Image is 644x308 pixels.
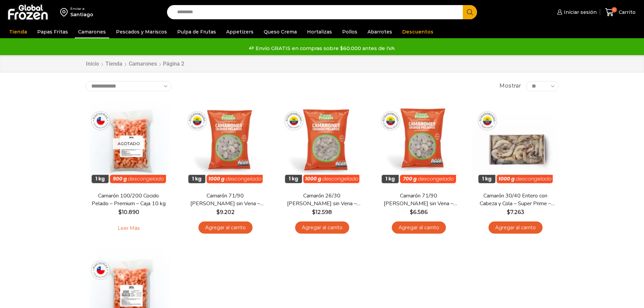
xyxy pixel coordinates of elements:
[75,25,109,38] a: Camarones
[617,9,636,16] span: Carrito
[555,5,597,19] a: Iniciar sesión
[216,209,235,215] bdi: 9.202
[410,209,428,215] bdi: 6.586
[186,192,264,208] a: Camarón 71/90 [PERSON_NAME] sin Vena – Super Prime – Caja 10 kg
[499,82,521,90] span: Mostrar
[283,192,361,208] a: Camarón 26/30 [PERSON_NAME] sin Vena – Super Prime – Caja 10 kg
[399,25,437,38] a: Descuentos
[488,221,543,234] a: Agregar al carrito: “Camarón 30/40 Entero con Cabeza y Cola - Super Prime - Caja 10 kg”
[312,209,315,215] span: $
[364,25,396,38] a: Abarrotes
[507,209,510,215] span: $
[128,60,157,68] a: Camarones
[304,25,335,38] a: Hortalizas
[174,25,219,38] a: Pulpa de Frutas
[86,60,186,68] nav: Breadcrumb
[163,61,184,67] span: Página 2
[562,9,597,16] span: Iniciar sesión
[612,7,617,13] span: 0
[70,6,93,11] div: Enviar a
[6,25,30,38] a: Tienda
[339,25,361,38] a: Pollos
[476,192,554,208] a: Camarón 30/40 Entero con Cabeza y Cola – Super Prime – Caja 10 kg
[603,4,637,20] a: 0 Carrito
[118,209,139,215] bdi: 10.890
[463,5,477,19] button: Search button
[60,6,70,18] img: address-field-icon.svg
[312,209,332,215] bdi: 12.598
[410,209,413,215] span: $
[223,25,257,38] a: Appetizers
[216,209,220,215] span: $
[34,25,71,38] a: Papas Fritas
[260,25,300,38] a: Queso Crema
[380,192,457,208] a: Camarón 71/90 [PERSON_NAME] sin Vena – Silver – Caja 10 kg
[107,221,150,236] a: Leé más sobre “Camarón 100/200 Cocido Pelado - Premium - Caja 10 kg”
[86,81,172,91] select: Pedido de la tienda
[118,209,122,215] span: $
[507,209,524,215] bdi: 7.263
[90,192,167,208] a: Camarón 100/200 Cocido Pelado – Premium – Caja 10 kg
[105,60,123,68] a: Tienda
[113,138,145,149] p: Agotado
[86,60,99,68] a: Inicio
[198,221,253,234] a: Agregar al carrito: “Camarón 71/90 Crudo Pelado sin Vena - Super Prime - Caja 10 kg”
[392,221,446,234] a: Agregar al carrito: “Camarón 71/90 Crudo Pelado sin Vena - Silver - Caja 10 kg”
[113,25,170,38] a: Pescados y Mariscos
[295,221,349,234] a: Agregar al carrito: “Camarón 26/30 Crudo Pelado sin Vena - Super Prime - Caja 10 kg”
[70,11,93,18] div: Santiago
